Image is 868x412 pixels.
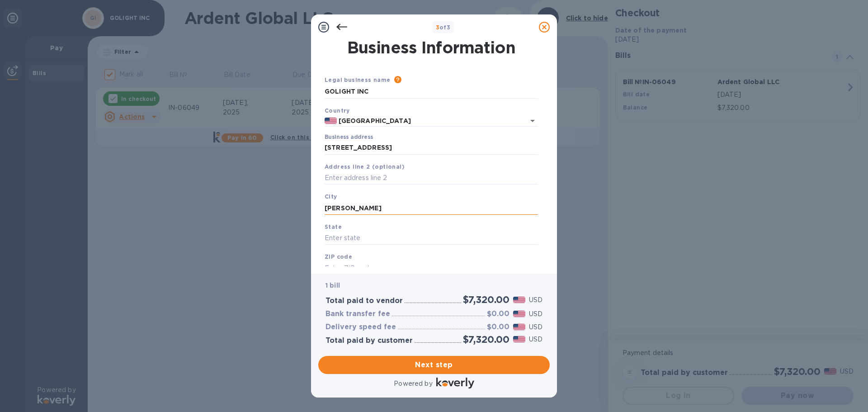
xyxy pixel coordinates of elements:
[513,324,525,330] img: USD
[529,322,542,332] p: USD
[325,223,342,230] b: State
[394,379,432,388] p: Powered by
[325,107,350,114] b: Country
[436,24,451,31] b: of 3
[337,115,513,127] input: Select country
[325,171,538,185] input: Enter address line 2
[323,38,540,57] h1: Business Information
[513,311,525,317] img: USD
[325,201,538,215] input: Enter city
[463,334,509,345] h2: $7,320.00
[529,295,542,305] p: USD
[318,356,550,374] button: Next step
[325,135,373,140] label: Business address
[526,114,539,127] button: Open
[325,118,337,124] img: US
[325,261,538,275] input: Enter ZIP code
[325,232,538,245] input: Enter state
[325,141,538,155] input: Enter address
[325,193,337,200] b: City
[325,85,538,99] input: Enter legal business name
[325,282,340,289] b: 1 bill
[529,335,542,344] p: USD
[325,253,352,260] b: ZIP code
[325,297,403,305] h3: Total paid to vendor
[325,310,390,318] h3: Bank transfer fee
[513,336,525,342] img: USD
[463,294,509,305] h2: $7,320.00
[325,323,396,331] h3: Delivery speed fee
[487,323,509,331] h3: $0.00
[325,163,405,170] b: Address line 2 (optional)
[325,76,391,83] b: Legal business name
[529,309,542,319] p: USD
[325,360,542,370] span: Next step
[436,378,474,388] img: Logo
[513,297,525,303] img: USD
[436,24,439,31] span: 3
[325,336,413,345] h3: Total paid by customer
[487,310,509,318] h3: $0.00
